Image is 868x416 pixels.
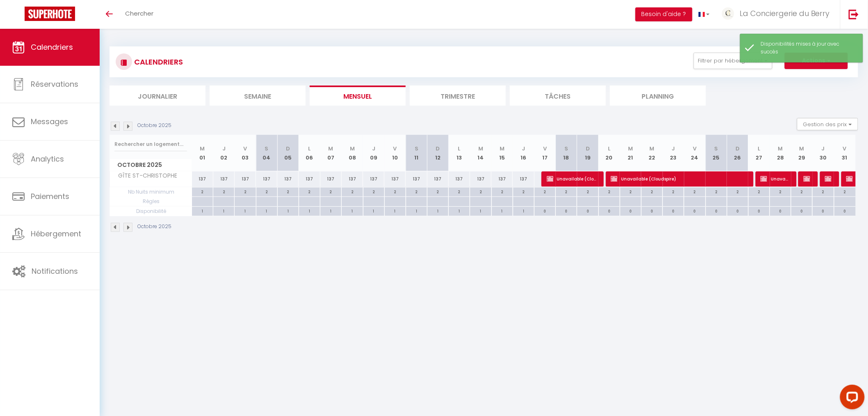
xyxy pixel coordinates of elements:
div: 0 [620,207,641,215]
div: 2 [556,187,577,195]
img: ... [722,7,734,20]
span: Analytics [31,154,64,164]
div: 1 [385,207,406,215]
th: 05 [277,135,299,171]
th: 21 [620,135,641,171]
abbr: J [372,145,375,153]
th: 17 [535,135,556,171]
div: 2 [192,187,213,195]
div: 137 [299,171,320,187]
div: 2 [427,187,448,195]
div: 137 [192,171,213,187]
abbr: M [478,145,483,153]
div: 2 [791,187,812,195]
abbr: V [843,145,847,153]
abbr: L [758,145,760,153]
p: Octobre 2025 [137,122,171,129]
div: 0 [663,207,684,215]
abbr: L [458,145,461,153]
div: 137 [277,171,299,187]
img: Super Booking [25,7,75,21]
span: Règles [110,197,192,206]
div: 0 [684,207,705,215]
span: Hébergement [31,229,81,239]
div: 2 [470,187,491,195]
th: 31 [834,135,856,171]
abbr: M [329,145,333,153]
h3: CALENDRIERS [132,53,183,71]
div: 2 [620,187,641,195]
span: Unavailable (Cloudspire) [611,171,746,187]
span: Calendriers [31,42,73,52]
div: 0 [556,207,577,215]
div: 2 [535,187,555,195]
div: 2 [577,187,598,195]
abbr: J [222,145,226,153]
div: 137 [491,171,513,187]
th: 24 [684,135,706,171]
span: Unavailable (Cloudspire) [761,171,789,187]
div: 0 [535,207,555,215]
div: 2 [770,187,791,195]
div: 0 [706,207,727,215]
li: Trimestre [410,86,506,106]
li: Planning [610,86,706,106]
div: 2 [727,187,748,195]
abbr: J [672,145,675,153]
abbr: M [628,145,633,153]
th: 23 [663,135,684,171]
th: 15 [491,135,513,171]
div: 137 [342,171,363,187]
abbr: L [608,145,610,153]
abbr: V [243,145,247,153]
img: logout [849,9,859,19]
div: 2 [385,187,406,195]
abbr: D [436,145,440,153]
th: 19 [577,135,598,171]
div: 1 [342,207,363,215]
div: 1 [320,207,341,215]
th: 12 [427,135,449,171]
div: 137 [235,171,256,187]
abbr: S [715,145,718,153]
th: 14 [470,135,491,171]
span: Nb Nuits minimum [110,187,192,196]
th: 10 [384,135,406,171]
div: 1 [213,207,234,215]
div: 137 [320,171,342,187]
th: 01 [192,135,213,171]
abbr: V [543,145,547,153]
th: 02 [213,135,235,171]
div: 2 [363,187,384,195]
abbr: V [693,145,697,153]
div: 1 [513,207,534,215]
div: 1 [449,207,470,215]
div: 0 [834,207,856,215]
span: Unavailable (Cloudspire) [825,171,832,187]
div: 1 [427,207,448,215]
div: 2 [749,187,770,195]
div: 137 [406,171,427,187]
abbr: J [822,145,825,153]
iframe: LiveChat chat widget [834,381,868,416]
th: 13 [449,135,470,171]
div: 2 [342,187,363,195]
span: Chercher [125,9,153,18]
th: 11 [406,135,427,171]
div: 0 [727,207,748,215]
div: 0 [813,207,834,215]
abbr: D [586,145,590,153]
div: 1 [256,207,277,215]
input: Rechercher un logement... [114,137,187,152]
th: 18 [556,135,577,171]
div: 137 [513,171,534,187]
th: 22 [641,135,662,171]
th: 08 [342,135,363,171]
div: 2 [278,187,299,195]
div: 2 [256,187,277,195]
abbr: M [778,145,783,153]
span: Unavailable (Cloudspire) [547,171,596,187]
div: 137 [213,171,235,187]
th: 25 [706,135,727,171]
th: 26 [727,135,748,171]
